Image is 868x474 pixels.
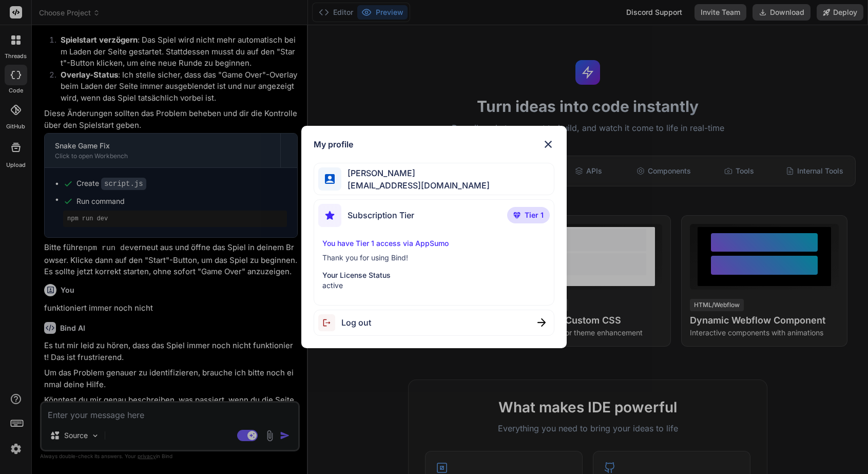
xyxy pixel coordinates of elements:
h1: My profile [314,138,353,150]
p: active [322,280,546,291]
p: You have Tier 1 access via AppSumo [322,238,546,249]
img: subscription [318,204,341,227]
p: Your License Status [322,270,546,280]
img: profile [325,174,335,184]
p: Thank you for using Bind! [322,253,546,263]
span: Tier 1 [525,210,544,220]
span: Subscription Tier [348,209,414,221]
img: close [542,138,554,150]
img: logout [318,314,341,331]
img: close [537,318,546,327]
img: premium [513,212,520,218]
span: [PERSON_NAME] [341,167,490,179]
span: [EMAIL_ADDRESS][DOMAIN_NAME] [341,179,490,192]
span: Log out [341,316,371,329]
